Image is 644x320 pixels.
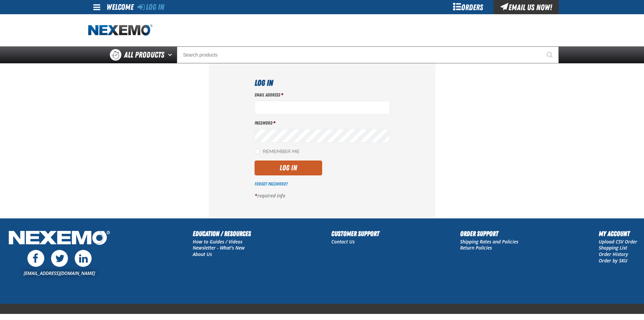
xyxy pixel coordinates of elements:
[124,49,164,61] span: All Products
[24,270,95,276] a: [EMAIL_ADDRESS][DOMAIN_NAME]
[193,251,212,257] a: About Us
[460,238,518,245] a: Shipping Rates and Policies
[255,77,390,89] h1: Log In
[138,2,164,12] a: Log In
[193,238,242,245] a: How to Guides / Videos
[460,244,492,251] a: Return Policies
[7,229,112,249] img: Nexemo Logo
[542,46,559,63] button: Start Searching
[599,244,627,251] a: Shopping List
[599,251,628,257] a: Order History
[460,229,518,239] h2: Order Support
[255,161,322,175] button: Log In
[599,238,637,245] a: Upload CSV Order
[331,229,379,239] h2: Customer Support
[193,244,245,251] a: Newsletter - What's New
[255,181,288,187] a: Forgot Password?
[255,149,260,154] input: Remember Me
[193,229,251,239] h2: Education / Resources
[177,46,559,63] input: Search
[88,24,152,36] img: Nexemo logo
[88,24,152,36] a: Home
[331,238,355,245] a: Contact Us
[255,149,300,155] label: Remember Me
[166,46,177,63] button: Open All Products pages
[255,120,390,126] label: Password
[255,193,390,199] p: required info
[599,257,627,264] a: Order by SKU
[255,92,390,98] label: Email Address
[599,229,637,239] h2: My Account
